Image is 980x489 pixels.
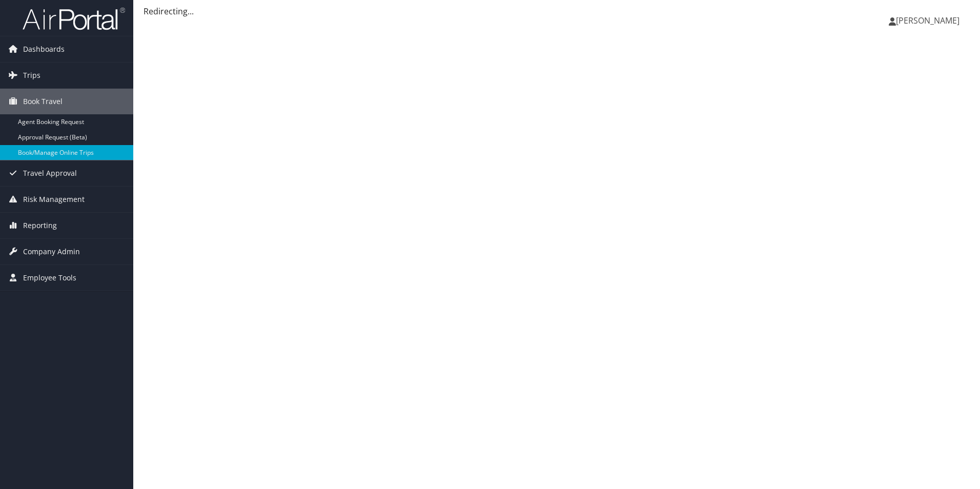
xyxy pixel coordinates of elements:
[23,63,40,88] span: Trips
[23,7,125,31] img: airportal-logo.png
[23,239,80,264] span: Company Admin
[889,5,970,36] a: [PERSON_NAME]
[896,15,959,26] span: [PERSON_NAME]
[23,89,63,114] span: Book Travel
[23,36,65,62] span: Dashboards
[23,265,76,291] span: Employee Tools
[23,213,57,238] span: Reporting
[23,187,85,212] span: Risk Management
[144,5,970,17] div: Redirecting...
[23,160,77,186] span: Travel Approval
